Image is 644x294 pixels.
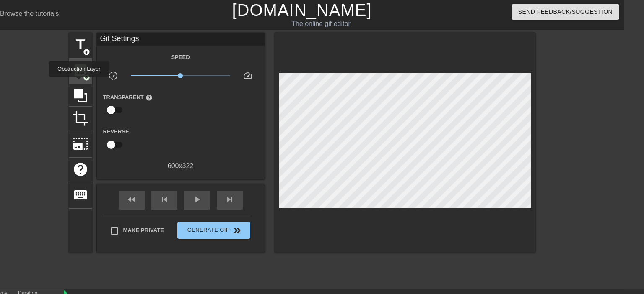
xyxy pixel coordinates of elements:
[108,71,118,81] span: slow_motion_video
[73,110,88,126] span: crop
[103,128,129,136] label: Reverse
[225,194,235,205] span: skip_next
[145,94,153,101] span: help
[243,71,253,81] span: speed
[171,53,190,61] label: Speed
[73,37,88,53] span: title
[73,136,88,152] span: photo_size_select_large
[232,225,242,235] span: double_arrow
[518,7,613,17] span: Send Feedback/Suggestion
[73,62,88,78] span: image
[177,222,250,239] button: Generate Gif
[73,161,88,177] span: help
[181,225,247,235] span: Generate Gif
[123,226,164,235] span: Make Private
[103,93,153,102] label: Transparent
[83,49,90,56] span: add_circle
[127,194,137,205] span: fast_rewind
[199,19,443,29] div: The online gif editor
[83,74,90,81] span: add_circle
[512,4,619,20] button: Send Feedback/Suggestion
[97,161,265,171] div: 600 x 322
[73,187,88,203] span: keyboard
[159,194,169,205] span: skip_previous
[192,194,202,205] span: play_arrow
[232,1,371,19] a: [DOMAIN_NAME]
[97,33,265,46] div: Gif Settings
